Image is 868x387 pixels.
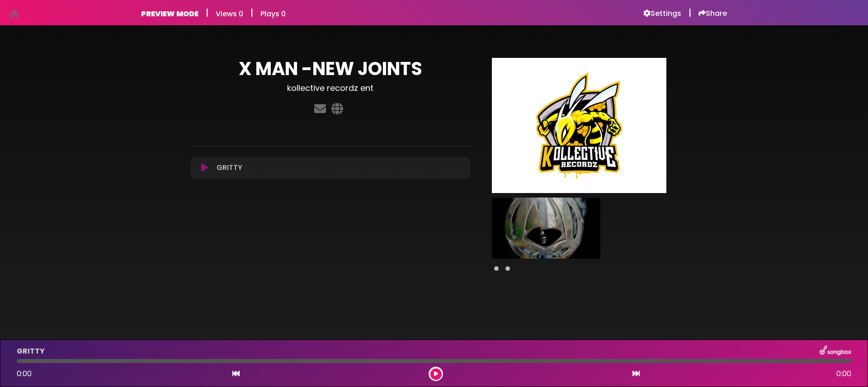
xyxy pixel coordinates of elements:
a: Settings [643,9,681,18]
h5: | [206,7,208,18]
h5: | [250,7,253,18]
h1: X MAN -NEW JOINTS [191,58,470,80]
h5: | [689,7,691,18]
img: N9PGm42vSmuwtgJKH9CD [492,198,600,259]
img: Main Media [492,58,666,193]
h6: Plays 0 [260,9,286,18]
p: GRITTY [217,162,242,173]
h6: Views 0 [216,9,243,18]
h3: kollective recordz ent [191,83,470,93]
a: Share [698,9,727,18]
h6: PREVIEW MODE [141,9,198,18]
